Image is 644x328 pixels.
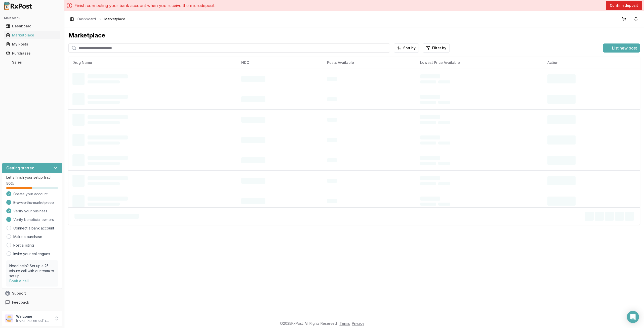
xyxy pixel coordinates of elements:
[4,31,60,40] a: Marketplace
[6,42,58,47] div: My Posts
[6,175,58,180] p: Let's finish your setup first!
[6,60,58,65] div: Sales
[2,289,62,298] button: Support
[432,45,446,51] span: Filter by
[394,43,419,53] button: Sort by
[6,33,58,38] div: Marketplace
[6,165,34,171] h3: Getting started
[612,45,637,51] span: List new post
[2,49,62,57] button: Purchases
[416,57,543,69] th: Lowest Price Available
[352,321,364,325] a: Privacy
[2,22,62,30] button: Dashboard
[9,263,55,278] p: Need help? Set up a 25 minute call with our team to set up.
[423,43,450,53] button: Filter by
[403,45,416,51] span: Sort by
[104,17,125,22] span: Marketplace
[603,46,640,51] a: List new post
[543,57,640,69] th: Action
[4,40,60,49] a: My Posts
[6,24,58,29] div: Dashboard
[16,319,51,323] p: [EMAIL_ADDRESS][DOMAIN_NAME]
[2,298,62,307] button: Feedback
[13,200,54,205] span: Browse the marketplace
[68,31,640,39] div: Marketplace
[77,17,96,22] a: Dashboard
[2,40,62,48] button: My Posts
[6,51,58,56] div: Purchases
[13,251,50,256] a: Invite your colleagues
[13,217,54,222] span: Verify beneficial owners
[323,57,416,69] th: Posts Available
[16,314,51,319] p: Welcome
[68,57,237,69] th: Drug Name
[237,57,323,69] th: NDC
[4,49,60,58] a: Purchases
[6,181,14,186] span: 50 %
[13,234,42,239] a: Make a purchase
[2,2,34,10] img: RxPost Logo
[74,3,215,9] p: Finish connecting your bank account when you receive the microdeposit.
[13,192,48,197] span: Create your account
[627,311,639,323] div: Open Intercom Messenger
[13,243,34,248] a: Post a listing
[4,16,60,20] h2: Main Menu
[340,321,350,325] a: Terms
[2,31,62,39] button: Marketplace
[4,22,60,31] a: Dashboard
[9,279,29,283] a: Book a call
[77,17,125,22] nav: breadcrumb
[606,1,642,10] button: Confirm deposit
[5,314,13,322] img: User avatar
[4,58,60,67] a: Sales
[2,58,62,66] button: Sales
[12,300,29,305] span: Feedback
[603,43,640,53] button: List new post
[13,226,54,231] a: Connect a bank account
[13,209,47,214] span: Verify your business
